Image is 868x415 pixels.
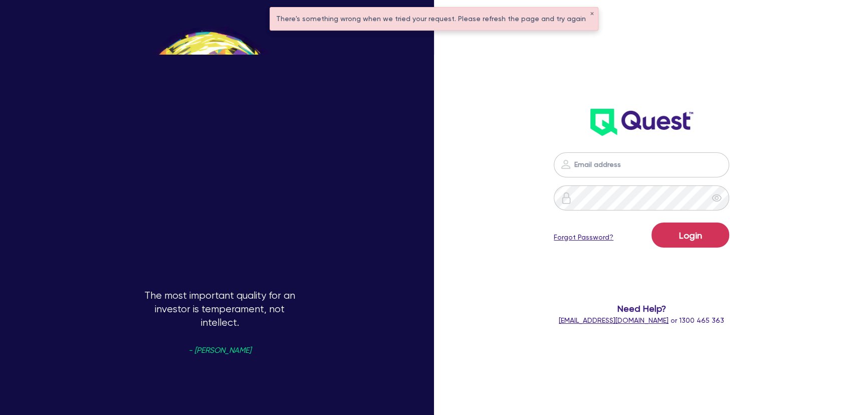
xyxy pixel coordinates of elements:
[527,302,756,315] span: Need Help?
[590,109,693,136] img: wH2k97JdezQIQAAAABJRU5ErkJggg==
[188,347,251,354] span: - [PERSON_NAME]
[712,193,722,203] span: eye
[554,152,729,177] input: Email address
[560,158,572,170] img: icon-password
[590,12,594,17] button: ✕
[652,223,729,248] button: Login
[559,316,669,324] a: [EMAIL_ADDRESS][DOMAIN_NAME]
[559,316,724,324] span: or 1300 465 363
[554,232,613,243] a: Forgot Password?
[560,192,572,204] img: icon-password
[270,8,598,30] div: There's something wrong when we tried your request. Please refresh the page and try again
